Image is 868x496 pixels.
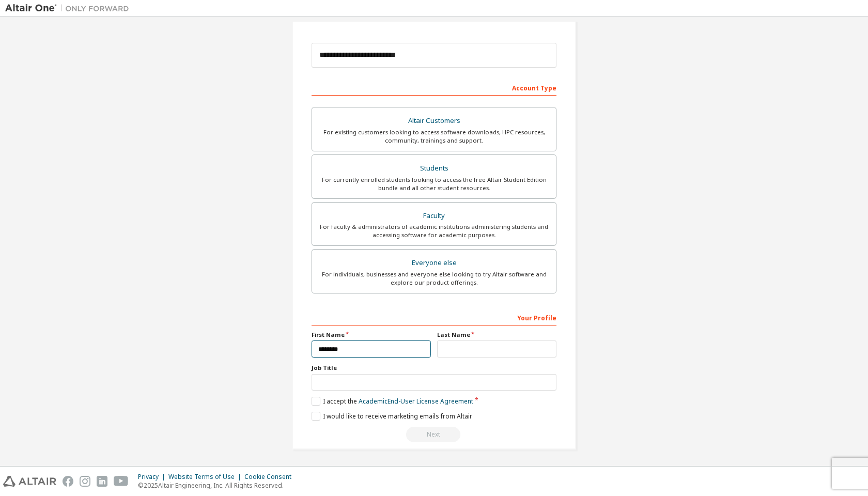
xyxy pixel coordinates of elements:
div: For existing customers looking to access software downloads, HPC resources, community, trainings ... [318,128,550,145]
div: For individuals, businesses and everyone else looking to try Altair software and explore our prod... [318,270,550,287]
div: Everyone else [318,256,550,270]
label: I accept the [312,397,473,406]
div: Cookie Consent [244,473,298,481]
img: facebook.svg [63,476,73,487]
a: Academic End-User License Agreement [359,397,473,406]
label: I would like to receive marketing emails from Altair [312,412,472,421]
div: Read and acccept EULA to continue [312,427,556,442]
img: instagram.svg [80,476,90,487]
div: Altair Customers [318,114,550,128]
img: youtube.svg [114,476,129,487]
div: Account Type [312,79,556,96]
div: Privacy [138,473,168,481]
img: altair_logo.svg [3,476,56,487]
div: Your Profile [312,309,556,326]
p: © 2025 Altair Engineering, Inc. All Rights Reserved. [138,481,298,490]
label: First Name [312,331,431,339]
div: For currently enrolled students looking to access the free Altair Student Edition bundle and all ... [318,176,550,192]
label: Job Title [312,364,556,372]
div: Faculty [318,209,550,223]
div: For faculty & administrators of academic institutions administering students and accessing softwa... [318,223,550,239]
div: Website Terms of Use [168,473,244,481]
div: Students [318,161,550,176]
img: Altair One [5,3,134,13]
img: linkedin.svg [97,476,107,487]
label: Last Name [437,331,556,339]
